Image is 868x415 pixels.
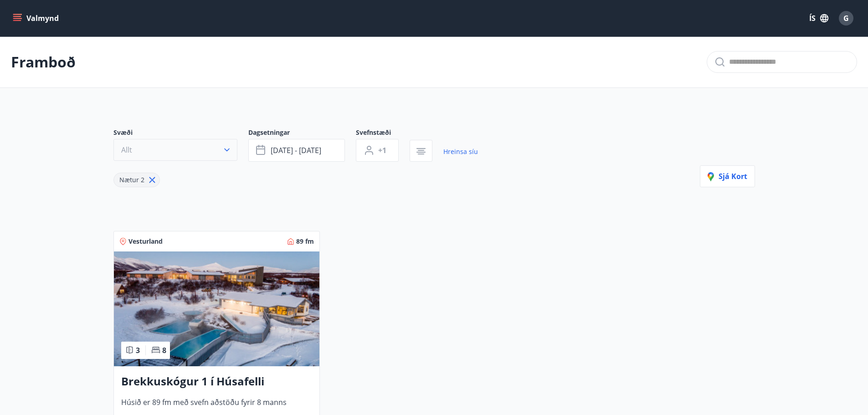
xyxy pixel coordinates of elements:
[248,139,345,162] button: [DATE] - [DATE]
[296,237,314,246] span: 89 fm
[113,128,248,139] span: Svæði
[121,145,132,155] span: Allt
[356,139,399,162] button: +1
[708,171,747,181] span: Sjá kort
[11,10,62,26] button: menu
[113,173,160,187] div: Nætur 2
[356,128,410,139] span: Svefnstæði
[443,142,478,162] a: Hreinsa síu
[136,345,140,355] span: 3
[119,175,144,184] span: Nætur 2
[378,145,386,155] span: +1
[114,251,319,366] img: Paella dish
[804,10,833,26] button: ÍS
[843,13,849,23] span: G
[700,165,755,187] button: Sjá kort
[113,139,237,161] button: Allt
[248,128,356,139] span: Dagsetningar
[835,7,857,29] button: G
[128,237,163,246] span: Vesturland
[271,145,321,155] span: [DATE] - [DATE]
[162,345,166,355] span: 8
[11,52,76,72] p: Framboð
[121,374,312,390] h3: Brekkuskógur 1 í Húsafelli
